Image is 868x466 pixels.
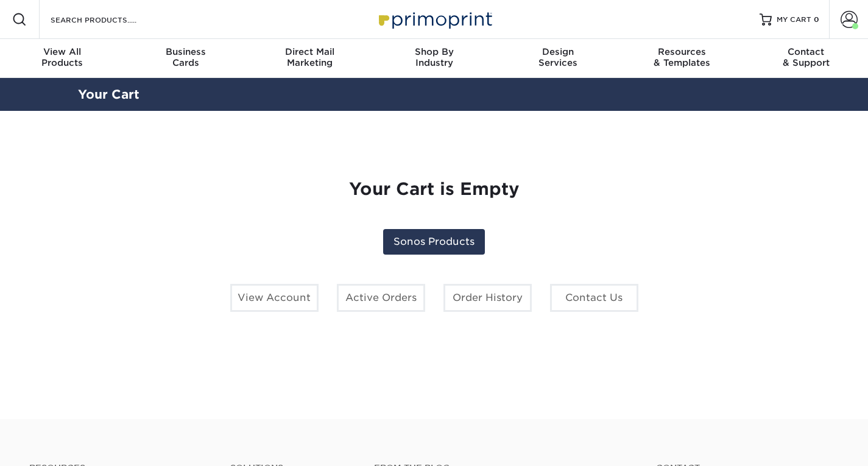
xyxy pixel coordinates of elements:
[373,6,495,32] img: Primoprint
[814,15,819,24] span: 0
[248,46,372,57] span: Direct Mail
[620,39,744,78] a: Resources& Templates
[230,284,319,312] a: View Account
[88,179,781,200] h1: Your Cart is Empty
[337,284,425,312] a: Active Orders
[496,39,620,78] a: DesignServices
[383,229,485,255] a: Sonos Products
[443,284,532,312] a: Order History
[550,284,638,312] a: Contact Us
[124,39,249,78] a: BusinessCards
[496,46,620,57] span: Design
[124,46,249,57] span: Business
[744,46,868,68] div: & Support
[248,46,372,68] div: Marketing
[744,39,868,78] a: Contact& Support
[78,87,139,102] a: Your Cart
[777,15,811,25] span: MY CART
[496,46,620,68] div: Services
[744,46,868,57] span: Contact
[49,12,168,27] input: SEARCH PRODUCTS.....
[372,46,496,57] span: Shop By
[248,39,372,78] a: Direct MailMarketing
[124,46,249,68] div: Cards
[372,46,496,68] div: Industry
[620,46,744,57] span: Resources
[620,46,744,68] div: & Templates
[372,39,496,78] a: Shop ByIndustry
